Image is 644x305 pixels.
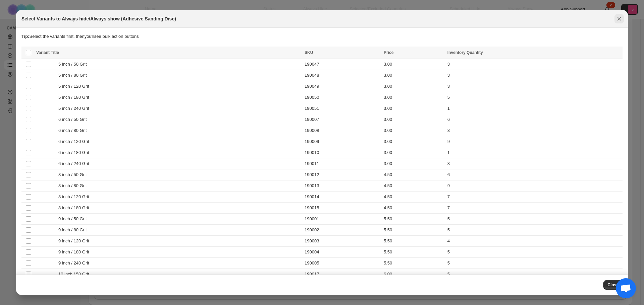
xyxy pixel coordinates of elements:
[303,114,382,125] td: 190007
[445,203,623,214] td: 7
[21,33,623,40] p: Select the variants first, then you'll see bulk action buttons
[58,171,90,178] span: 8 inch / 50 Grit
[58,149,93,156] span: 6 inch / 180 Grit
[303,158,382,169] td: 190011
[445,192,623,203] td: 7
[382,158,445,169] td: 3.00
[607,282,619,288] span: Close
[382,92,445,103] td: 3.00
[21,15,176,22] h2: Select Variants to Always hide/Always show (Adhesive Sanding Disc)
[445,158,623,169] td: 3
[445,92,623,103] td: 5
[303,225,382,236] td: 190002
[445,180,623,192] td: 9
[58,72,90,79] span: 5 inch / 80 Grit
[21,34,30,39] strong: Tip:
[382,225,445,236] td: 5.50
[303,92,382,103] td: 190050
[303,125,382,136] td: 190008
[384,50,393,55] span: Price
[305,50,313,55] span: SKU
[303,258,382,269] td: 190005
[58,238,93,244] span: 9 inch / 120 Grit
[382,147,445,158] td: 3.00
[445,147,623,158] td: 1
[303,203,382,214] td: 190015
[445,247,623,258] td: 5
[445,59,623,70] td: 3
[382,214,445,225] td: 5.50
[382,236,445,247] td: 5.50
[58,182,90,189] span: 8 inch / 80 Grit
[445,214,623,225] td: 5
[58,271,93,278] span: 10 inch / 50 Grit
[445,269,623,280] td: 5
[382,136,445,147] td: 3.00
[58,249,93,255] span: 9 inch / 180 Grit
[58,116,90,123] span: 6 inch / 50 Grit
[303,136,382,147] td: 190009
[445,81,623,92] td: 3
[382,247,445,258] td: 5.50
[445,136,623,147] td: 9
[616,278,636,298] div: Open chat
[445,169,623,180] td: 6
[303,247,382,258] td: 190004
[58,127,90,134] span: 6 inch / 80 Grit
[382,81,445,92] td: 3.00
[382,70,445,81] td: 3.00
[614,14,624,23] button: Close
[58,227,90,233] span: 9 inch / 80 Grit
[303,214,382,225] td: 190001
[382,180,445,192] td: 4.50
[382,114,445,125] td: 3.00
[445,236,623,247] td: 4
[303,70,382,81] td: 190048
[303,236,382,247] td: 190003
[445,103,623,114] td: 1
[445,114,623,125] td: 6
[447,50,483,55] span: Inventory Quantity
[445,125,623,136] td: 3
[382,125,445,136] td: 3.00
[445,225,623,236] td: 5
[303,81,382,92] td: 190049
[445,258,623,269] td: 5
[303,103,382,114] td: 190051
[382,203,445,214] td: 4.50
[58,216,90,222] span: 9 inch / 50 Grit
[603,280,623,290] button: Close
[58,205,93,211] span: 8 inch / 180 Grit
[58,61,90,68] span: 5 inch / 50 Grit
[303,59,382,70] td: 190047
[58,138,93,145] span: 6 inch / 120 Grit
[58,105,93,112] span: 5 inch / 240 Grit
[36,50,59,55] span: Variant Title
[58,94,93,101] span: 5 inch / 180 Grit
[303,147,382,158] td: 190010
[382,169,445,180] td: 4.50
[303,169,382,180] td: 190012
[382,103,445,114] td: 3.00
[382,258,445,269] td: 5.50
[303,269,382,280] td: 190017
[58,260,93,266] span: 9 inch / 240 Grit
[303,192,382,203] td: 190014
[58,194,93,200] span: 8 inch / 120 Grit
[445,70,623,81] td: 3
[382,192,445,203] td: 4.50
[303,180,382,192] td: 190013
[382,59,445,70] td: 3.00
[58,83,93,90] span: 5 inch / 120 Grit
[382,269,445,280] td: 6.00
[58,160,93,167] span: 6 inch / 240 Grit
